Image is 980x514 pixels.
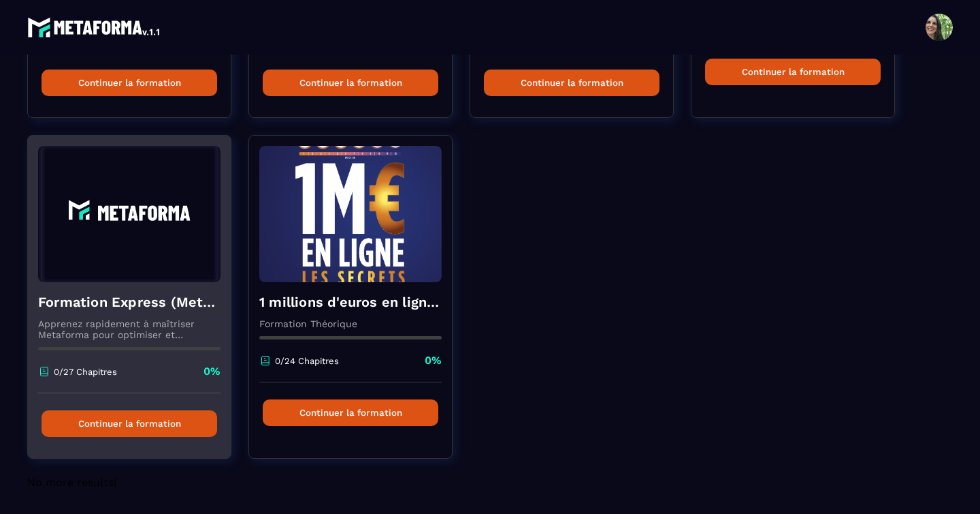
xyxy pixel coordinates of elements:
p: 0% [425,353,442,368]
img: formation-background [38,146,220,282]
p: 0/27 Chapitres [54,367,117,377]
p: 0/24 Chapitres [275,356,339,366]
a: formation-background1 millions d'euros en ligne les secretsFormation Théorique0/24 Chapitres0%Con... [248,135,470,476]
button: Continuer la formation [263,399,438,426]
button: Continuer la formation [484,70,659,96]
h4: 1 millions d'euros en ligne les secrets [259,292,442,312]
a: formation-backgroundFormation Express (Metaforma)Apprenez rapidement à maîtriser Metaforma pour o... [27,135,248,476]
span: No more results! [27,476,116,489]
p: Apprenez rapidement à maîtriser Metaforma pour optimiser et automatiser votre business. 🚀 [38,318,220,340]
p: Formation Théorique [259,318,442,329]
button: Continuer la formation [705,59,881,85]
button: Continuer la formation [42,70,217,96]
img: logo [27,14,162,41]
img: formation-background [259,146,442,282]
button: Continuer la formation [42,410,217,437]
h4: Formation Express (Metaforma) [38,292,220,312]
button: Continuer la formation [263,70,438,96]
p: 0% [203,364,220,379]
